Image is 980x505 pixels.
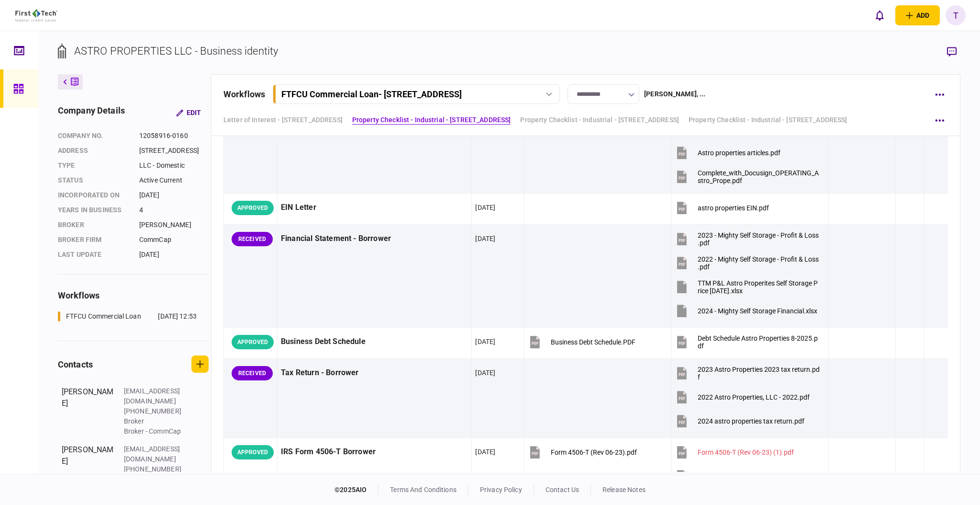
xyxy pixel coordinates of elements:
div: 2022 - Mighty Self Storage - Profit & Loss.pdf [698,255,820,271]
div: LLC - Domestic [139,161,209,171]
div: last update [58,250,130,260]
div: company no. [58,131,130,141]
button: 2023 Astro Properties 2023 tax return.pdf [675,362,820,384]
button: TTM P&L Astro Properites Self Storage Price June 30th 2025.xlsx [675,276,820,298]
div: CommCap [139,235,209,245]
button: Form 4506-T (Rev 06-23) (1).pdf [675,465,794,487]
button: Debt Schedule Astro Properties 8-2025.pdf [675,331,820,353]
a: terms and conditions [390,486,457,494]
div: RECEIVED [232,366,273,380]
div: status [58,175,130,185]
div: Debt Schedule Astro Properties 8-2025.pdf [698,334,820,350]
div: [DATE] [475,447,495,457]
button: Form 4506-T (Rev 06-23) (1).pdf [675,441,794,463]
div: [DATE] [139,250,209,260]
div: RECEIVED [232,232,273,246]
div: TTM P&L Astro Properites Self Storage Price June 30th 2025.xlsx [698,279,820,295]
div: [STREET_ADDRESS] [139,146,209,156]
div: astro properties EIN.pdf [698,204,769,212]
div: 2023 - Mighty Self Storage - Profit & Loss.pdf [698,231,820,247]
a: FTFCU Commercial Loan[DATE] 12:53 [58,311,197,321]
div: contacts [58,358,93,371]
div: EIN Letter [281,197,468,218]
button: Business Debt Schedule.PDF [528,331,635,353]
button: 2022 Astro Properties, LLC - 2022.pdf [675,386,810,408]
div: 2022 Astro Properties, LLC - 2022.pdf [698,393,810,401]
div: 12058916-0160 [139,131,209,141]
div: company details [58,104,125,121]
div: FTFCU Commercial Loan - [STREET_ADDRESS] [281,89,462,99]
button: FTFCU Commercial Loan- [STREET_ADDRESS] [273,84,560,104]
div: [DATE] [475,337,495,346]
div: Active Current [139,175,209,185]
div: address [58,146,130,156]
div: broker firm [58,235,130,245]
div: [PERSON_NAME] [62,386,114,436]
div: workflows [223,88,265,101]
button: Astro properties articles.pdf [675,142,780,163]
div: Tax Return - Borrower [281,362,468,384]
div: Broker - CommCap [124,426,186,436]
a: release notes [602,486,646,494]
div: 2023 Astro Properties 2023 tax return.pdf [698,366,820,381]
a: Letter of Interest - [STREET_ADDRESS] [223,115,343,125]
div: years in business [58,205,130,215]
div: [DATE] [475,368,495,378]
a: contact us [546,486,579,494]
a: Property Checklist - Industrial - [STREET_ADDRESS] [352,115,511,125]
div: [DATE] 12:53 [158,311,197,321]
div: Business Debt Schedule.PDF [551,338,635,346]
div: [EMAIL_ADDRESS][DOMAIN_NAME] [124,444,186,464]
button: Edit [168,104,209,121]
div: Complete_with_Docusign_OPERATING_Astro_Prope.pdf [698,169,820,184]
div: [EMAIL_ADDRESS][DOMAIN_NAME] [124,386,186,406]
div: 2024 - Mighty Self Storage Financial.xlsx [698,307,817,315]
div: [PERSON_NAME] [139,220,209,230]
div: [PHONE_NUMBER] [124,464,186,474]
button: T [946,5,966,25]
div: FTFCU Commercial Loan [66,311,141,321]
div: ASTRO PROPERTIES LLC - Business identity [74,43,278,59]
div: [PERSON_NAME] , ... [644,89,705,99]
div: Broker [124,416,186,426]
div: [DATE] [139,190,209,200]
div: [DATE] [475,234,495,243]
div: © 2025 AIO [334,485,379,495]
div: Business Debt Schedule [281,331,468,353]
div: Broker [58,220,130,230]
button: 2022 - Mighty Self Storage - Profit & Loss.pdf [675,252,820,274]
div: Form 4506-T (Rev 06-23) (1).pdf [698,448,794,456]
div: Form 4506-T (Rev 06-23).pdf [551,448,637,456]
button: 2024 - Mighty Self Storage Financial.xlsx [675,300,817,321]
button: Complete_with_Docusign_OPERATING_Astro_Prope.pdf [675,166,820,187]
div: 4 [139,205,209,215]
div: [DATE] [475,203,495,212]
div: APPROVED [232,335,274,349]
button: Form 4506-T (Rev 06-23).pdf [528,441,637,463]
div: incorporated on [58,190,130,200]
div: Astro properties articles.pdf [698,149,780,157]
img: client company logo [15,9,58,22]
button: astro properties EIN.pdf [675,197,769,218]
button: open adding identity options [895,5,940,25]
div: APPROVED [232,445,274,459]
div: IRS Form 4506-T Borrower [281,441,468,463]
div: workflows [58,289,209,302]
div: 2024 astro properties tax return.pdf [698,417,804,425]
a: Property Checklist - Industrial - [STREET_ADDRESS] [689,115,847,125]
div: APPROVED [232,201,274,215]
div: [PHONE_NUMBER] [124,406,186,416]
a: Property Checklist - Industrial - [STREET_ADDRESS] [520,115,679,125]
a: privacy policy [480,486,522,494]
button: open notifications list [869,5,890,25]
button: 2023 - Mighty Self Storage - Profit & Loss.pdf [675,228,820,250]
div: Type [58,161,130,171]
button: 2024 astro properties tax return.pdf [675,410,804,432]
div: Financial Statement - Borrower [281,228,468,250]
div: [PERSON_NAME] [62,444,114,484]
